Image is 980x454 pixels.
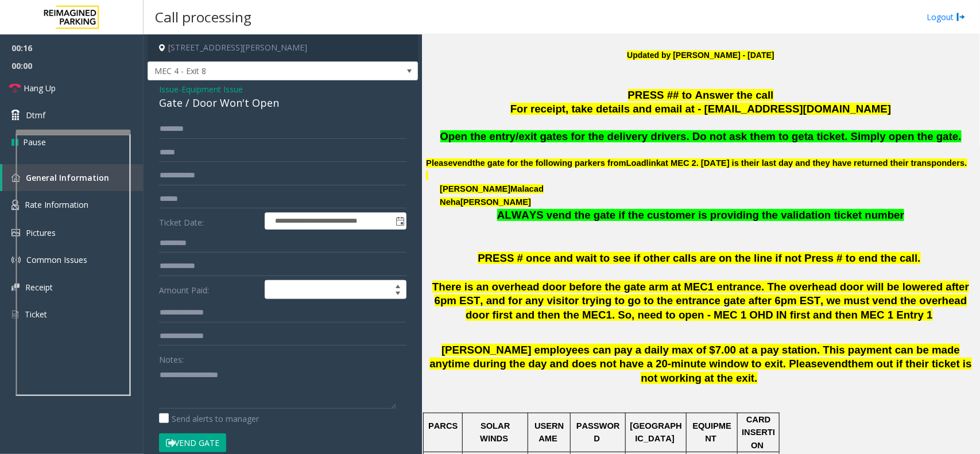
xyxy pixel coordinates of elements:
span: SOLAR WINDS [480,421,512,443]
label: Send alerts to manager [159,413,259,425]
span: ALWAYS vend the gate if the customer is providing the validation ticket number [497,209,904,221]
a: General Information [2,164,144,191]
span: vend [823,358,849,370]
span: Increase value [390,281,406,290]
span: PRESS # once and wait to see if other calls are on the line if not Press # to end the call. [478,252,920,264]
span: [PERSON_NAME] [440,184,510,193]
div: Gate / Door Won't Open [159,95,406,111]
button: Vend Gate [159,433,226,453]
span: Issue [159,83,179,95]
label: Amount Paid: [156,280,262,300]
span: the gate for the following parkers from [472,158,626,168]
span: Loadlink [626,158,661,168]
span: USERNAME [534,421,564,443]
span: Malacad [510,184,544,194]
span: PARCS [428,421,458,430]
span: PASSWORD [576,421,620,443]
span: [GEOGRAPHIC_DATA] [630,421,682,443]
span: Hang Up [24,82,56,94]
label: Notes: [159,350,184,366]
span: MEC 4 - Exit 8 [148,62,363,80]
span: Equipment Issue [181,83,243,95]
span: [PERSON_NAME] [460,197,531,207]
span: Dtmf [26,109,45,121]
span: Decrease value [390,290,406,299]
b: Updated by [PERSON_NAME] - [DATE] [627,51,774,60]
img: 'icon' [11,309,19,320]
img: 'icon' [11,284,20,291]
span: PRESS ## to Answer the call [628,89,774,101]
span: Neha [440,197,460,207]
span: [PERSON_NAME] employees can pay a daily max of $7.00 at a pay station. This payment can be made a... [429,344,960,370]
span: at MEC 2. [DATE] is their last day and they have returned their transponders. [661,158,967,168]
a: Logout [927,11,966,23]
h4: [STREET_ADDRESS][PERSON_NAME] [148,34,418,61]
h3: Call processing [149,3,257,31]
span: Toggle popup [393,213,406,229]
label: Ticket Date: [156,212,262,230]
span: There is an overhead door before the gate arm at MEC1 entrance. The overhead door will be lowered... [432,281,969,321]
img: 'icon' [11,229,20,236]
img: 'icon' [11,173,20,182]
img: 'icon' [11,255,21,265]
span: Please [426,158,452,168]
span: . [754,372,757,384]
span: vend [453,158,472,168]
span: a ticket. Simply open the gate. [808,130,961,142]
img: 'icon' [11,200,19,210]
img: logout [956,11,966,23]
span: Open the entry/exit gates for the delivery drivers. Do not ask them to get [440,130,808,142]
span: EQUIPMENT [693,421,732,443]
span: For receipt, take details and email at - [EMAIL_ADDRESS][DOMAIN_NAME] [510,103,891,115]
span: - [179,84,243,95]
span: CARD INSERTION [742,415,775,450]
